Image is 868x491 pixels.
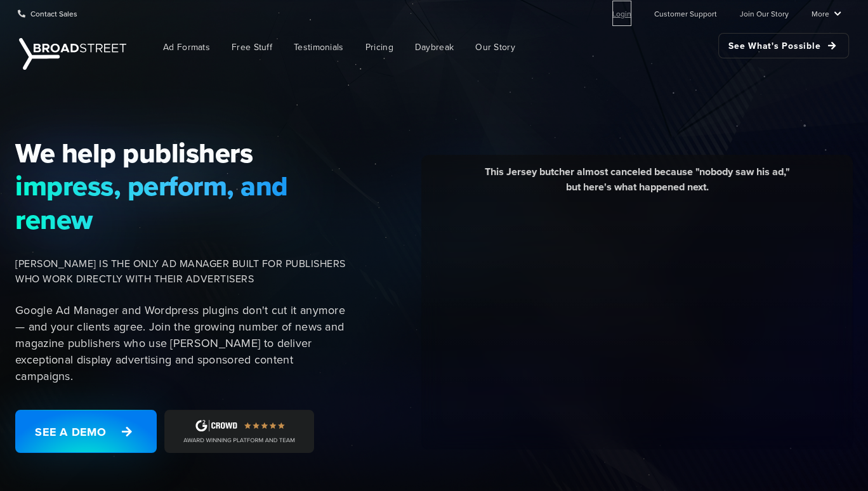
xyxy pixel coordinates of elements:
[15,136,348,169] span: We help publishers
[612,1,631,26] a: Login
[15,410,157,453] a: See a Demo
[405,33,463,62] a: Daybreak
[475,41,515,54] span: Our Story
[718,33,849,58] a: See What's Possible
[284,33,353,62] a: Testimonials
[154,33,220,62] a: Ad Formats
[654,1,717,26] a: Customer Support
[232,41,272,54] span: Free Stuff
[415,41,454,54] span: Daybreak
[812,1,841,26] a: More
[466,33,525,62] a: Our Story
[431,164,843,204] div: This Jersey butcher almost canceled because "nobody saw his ad," but here's what happened next.
[15,302,348,384] p: Google Ad Manager and Wordpress plugins don't cut it anymore — and your clients agree. Join the g...
[18,1,77,26] a: Contact Sales
[294,41,344,54] span: Testimonials
[431,204,843,436] iframe: YouTube video player
[740,1,789,26] a: Join Our Story
[356,33,403,62] a: Pricing
[365,41,393,54] span: Pricing
[15,169,348,236] span: impress, perform, and renew
[133,27,849,68] nav: Main
[163,41,210,54] span: Ad Formats
[15,256,348,287] span: [PERSON_NAME] IS THE ONLY AD MANAGER BUILT FOR PUBLISHERS WHO WORK DIRECTLY WITH THEIR ADVERTISERS
[19,38,126,70] img: Broadstreet | The Ad Manager for Small Publishers
[222,33,282,62] a: Free Stuff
